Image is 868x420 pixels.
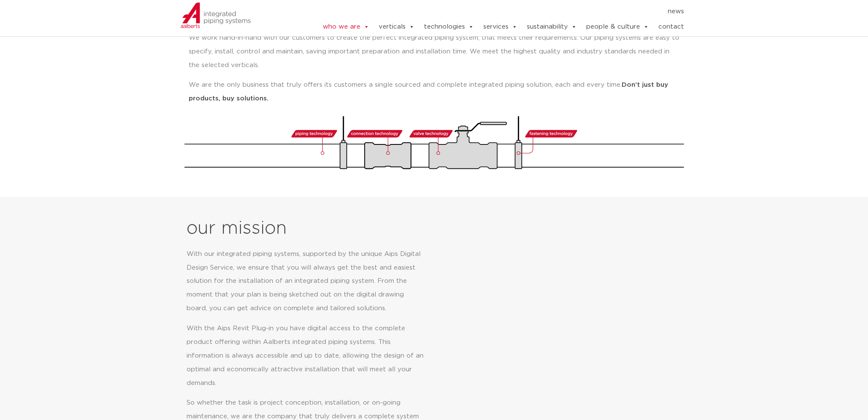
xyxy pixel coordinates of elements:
a: who we are [322,18,369,35]
p: We work hand-in-hand with our customers to create the perfect integrated piping system, that meet... [189,31,680,72]
a: people & culture [586,18,649,35]
a: services [483,18,517,35]
a: sustainability [526,18,576,35]
p: We are the only business that truly offers its customers a single sourced and complete integrated... [189,78,680,106]
a: technologies [424,18,473,35]
p: With our integrated piping systems, supported by the unique Aips Digital Design Service, we ensur... [187,247,424,316]
h2: our mission [187,218,437,239]
a: verticals [378,18,414,35]
a: news [667,5,684,18]
nav: Menu [296,5,684,18]
a: contact [658,18,684,35]
p: With the Aips Revit Plug-in you have digital access to the complete product offering within Aalbe... [187,322,424,390]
